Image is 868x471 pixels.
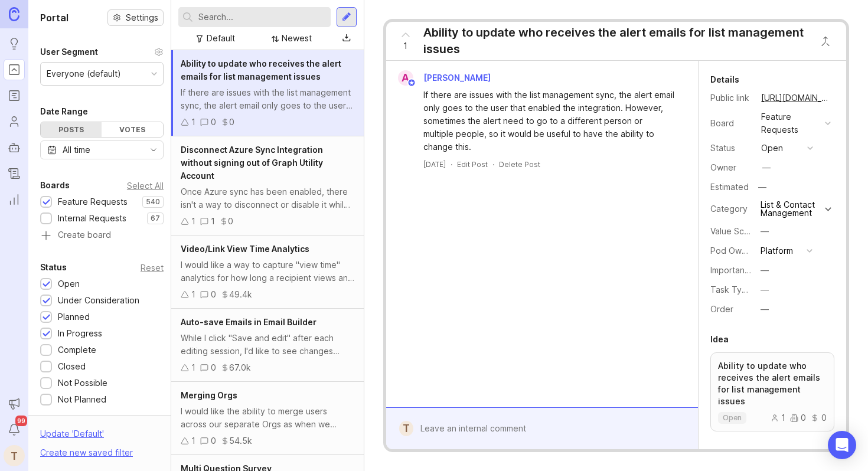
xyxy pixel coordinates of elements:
[181,332,354,358] div: While I click "Save and edit" after each editing session, I'd like to see changes saved more freq...
[710,352,834,431] a: Ability to update who receives the alert emails for list management issuesopen100
[755,179,770,195] div: —
[58,277,80,290] div: Open
[191,434,195,447] div: 1
[40,231,164,241] a: Create board
[710,117,752,130] div: Board
[144,145,163,155] svg: toggle icon
[492,159,494,169] div: ·
[40,45,98,59] div: User Segment
[4,137,25,158] a: Autopilot
[211,215,215,228] div: 1
[229,361,251,374] div: 67.0k
[423,24,808,57] div: Ability to update who receives the alert emails for list management issues
[211,434,216,447] div: 0
[828,431,856,459] div: Open Intercom Messenger
[403,40,407,53] span: 1
[211,116,216,129] div: 0
[181,145,323,181] span: Disconnect Azure Sync Integration without signing out of Graph Utility Account
[710,226,756,236] label: Value Scale
[761,201,822,217] div: List & Contact Management
[723,413,742,423] p: open
[58,360,86,373] div: Closed
[58,294,139,307] div: Under Consideration
[499,159,540,169] div: Delete Post
[4,419,25,440] button: Notifications
[181,185,354,211] div: Once Azure sync has been enabled, there isn't a way to disconnect or disable it while remaining l...
[718,360,827,407] p: Ability to update who receives the alert emails for list management issues
[229,116,234,129] div: 0
[181,244,309,254] span: Video/Link View Time Analytics
[191,116,195,129] div: 1
[761,244,793,257] div: Platform
[4,163,25,184] a: Changelog
[181,86,354,112] div: If there are issues with the list management sync, the alert email only goes to the user that ena...
[4,111,25,132] a: Users
[141,264,164,271] div: Reset
[58,393,106,406] div: Not Planned
[398,70,413,86] div: A
[58,327,102,340] div: In Progress
[4,393,25,414] button: Announcements
[58,344,96,356] div: Complete
[423,73,491,83] span: [PERSON_NAME]
[761,110,820,136] div: Feature Requests
[710,142,752,155] div: Status
[710,265,755,275] label: Importance
[4,59,25,80] a: Portal
[761,283,769,296] div: —
[811,414,827,422] div: 0
[4,33,25,54] a: Ideas
[58,377,107,390] div: Not Possible
[126,12,158,24] span: Settings
[4,189,25,210] a: Reporting
[762,161,771,174] div: —
[127,182,164,189] div: Select All
[58,212,126,225] div: Internal Requests
[191,361,195,374] div: 1
[191,288,195,301] div: 1
[63,143,90,156] div: All time
[15,416,27,426] span: 99
[40,11,68,25] h1: Portal
[40,104,88,119] div: Date Range
[181,317,316,327] span: Auto-save Emails in Email Builder
[191,215,195,228] div: 1
[171,309,364,382] a: Auto-save Emails in Email BuilderWhile I click "Save and edit" after each editing session, I'd li...
[710,332,729,346] div: Idea
[211,361,216,374] div: 0
[4,445,25,466] button: T
[399,421,414,436] div: T
[710,91,752,104] div: Public link
[40,446,133,459] div: Create new saved filter
[171,50,364,136] a: Ability to update who receives the alert emails for list management issuesIf there are issues wit...
[457,159,488,169] div: Edit Post
[151,214,160,223] p: 67
[4,85,25,106] a: Roadmaps
[391,70,500,86] a: A[PERSON_NAME]
[181,405,354,431] div: I would like the ability to merge users across our separate Orgs as when we signed up to ContactM...
[58,195,128,208] div: Feature Requests
[107,9,164,26] button: Settings
[207,32,235,45] div: Default
[771,414,785,422] div: 1
[181,259,354,284] div: I would like a way to capture "view time" analytics for how long a recipient views an embedded/li...
[282,32,312,45] div: Newest
[58,310,90,323] div: Planned
[229,288,252,301] div: 49.4k
[181,58,341,81] span: Ability to update who receives the alert emails for list management issues
[181,390,237,400] span: Merging Orgs
[790,414,806,422] div: 0
[102,122,162,137] div: Votes
[171,235,364,309] a: Video/Link View Time AnalyticsI would like a way to capture "view time" analytics for how long a ...
[710,246,771,256] label: Pod Ownership
[407,78,416,87] img: member badge
[423,159,446,169] a: [DATE]
[710,183,749,191] div: Estimated
[146,197,160,207] p: 540
[211,288,216,301] div: 0
[761,303,769,316] div: —
[814,30,837,53] button: Close button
